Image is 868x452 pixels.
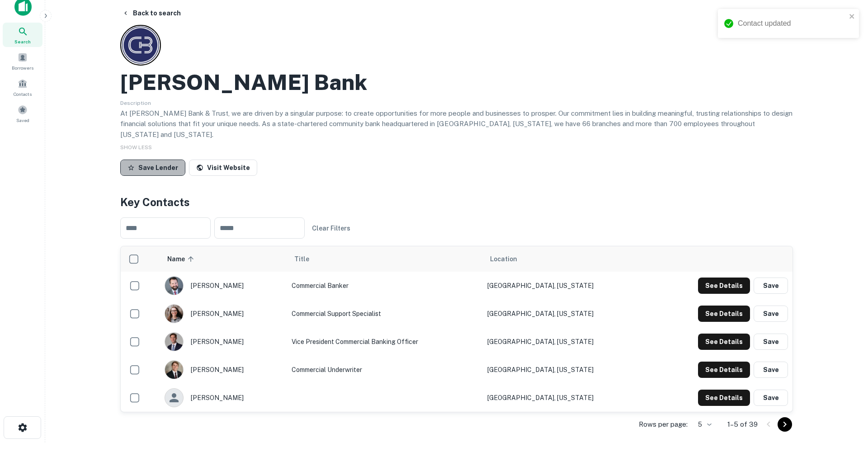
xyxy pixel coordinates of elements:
[287,246,483,272] th: Title
[3,23,42,47] a: Search
[287,356,483,384] td: Commercial Underwriter
[120,100,151,106] span: Description
[165,304,283,323] div: [PERSON_NAME]
[165,277,183,295] img: 1516848086769
[698,390,750,406] button: See Details
[483,246,649,272] th: Location
[483,356,649,384] td: [GEOGRAPHIC_DATA], [US_STATE]
[165,360,283,379] div: [PERSON_NAME]
[287,300,483,328] td: Commercial Support Specialist
[3,49,42,73] a: Borrowers
[189,160,257,176] a: Visit Website
[483,384,649,412] td: [GEOGRAPHIC_DATA], [US_STATE]
[483,328,649,356] td: [GEOGRAPHIC_DATA], [US_STATE]
[14,38,31,45] span: Search
[778,417,792,432] button: Go to next page
[639,419,688,430] p: Rows per page:
[849,13,855,21] button: close
[120,69,367,95] h2: [PERSON_NAME] Bank
[698,306,750,322] button: See Details
[165,361,183,379] img: 1517552485110
[294,254,321,264] span: Title
[3,75,42,99] a: Contacts
[483,300,649,328] td: [GEOGRAPHIC_DATA], [US_STATE]
[165,276,283,295] div: [PERSON_NAME]
[823,380,868,423] iframe: Chat Widget
[118,5,184,21] button: Back to search
[287,272,483,300] td: Commercial Banker
[754,306,788,322] button: Save
[754,390,788,406] button: Save
[698,334,750,350] button: See Details
[167,254,197,264] span: Name
[120,160,185,176] button: Save Lender
[120,108,793,140] p: At [PERSON_NAME] Bank & Trust, we are driven by a singular purpose: to create opportunities for m...
[121,246,793,412] div: scrollable content
[483,272,649,300] td: [GEOGRAPHIC_DATA], [US_STATE]
[3,101,42,126] a: Saved
[120,194,793,210] h4: Key Contacts
[14,90,32,98] span: Contacts
[160,246,288,272] th: Name
[754,362,788,378] button: Save
[165,305,183,323] img: 1585532349449
[691,418,713,431] div: 5
[738,18,846,29] div: Contact updated
[754,334,788,350] button: Save
[698,362,750,378] button: See Details
[698,278,750,294] button: See Details
[727,419,758,430] p: 1–5 of 39
[287,328,483,356] td: Vice President Commercial Banking Officer
[165,332,283,351] div: [PERSON_NAME]
[490,254,517,264] span: Location
[12,64,33,71] span: Borrowers
[754,278,788,294] button: Save
[120,144,152,151] span: SHOW LESS
[16,117,29,124] span: Saved
[165,388,283,407] div: [PERSON_NAME]
[308,220,354,236] button: Clear Filters
[165,333,183,351] img: 1711823973223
